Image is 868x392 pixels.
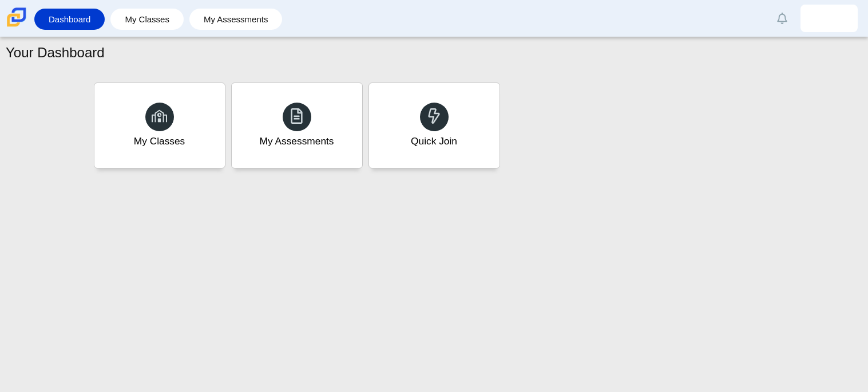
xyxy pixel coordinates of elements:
a: My Assessments [231,83,363,168]
a: My Classes [116,9,178,30]
a: Carmen School of Science & Technology [5,21,29,31]
div: My Classes [134,134,185,148]
img: Carmen School of Science & Technology [5,5,29,29]
h1: Your Dashboard [6,43,105,62]
a: Quick Join [368,83,500,168]
a: My Classes [94,83,225,168]
div: My Assessments [260,134,334,148]
div: Quick Join [411,134,457,148]
a: My Assessments [195,9,277,30]
a: Alerts [770,6,795,31]
img: ayinde.brooks.roK4qv [820,9,838,28]
a: Dashboard [40,9,99,30]
a: ayinde.brooks.roK4qv [800,5,858,32]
